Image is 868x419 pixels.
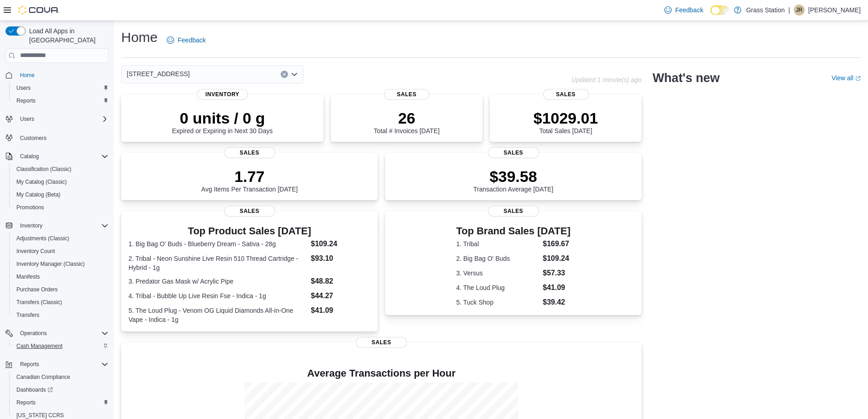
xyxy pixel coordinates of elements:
[473,167,554,193] div: Transaction Average [DATE]
[456,269,539,278] dt: 3. Versus
[9,163,112,176] button: Classification (Classic)
[13,189,108,200] span: My Catalog (Beta)
[20,330,47,337] span: Operations
[473,167,554,186] p: $39.58
[13,83,34,93] a: Users
[543,282,570,293] dd: $41.09
[9,232,112,245] button: Adjustments (Classic)
[20,361,39,368] span: Reports
[224,147,275,158] span: Sales
[13,189,64,200] a: My Catalog (Beta)
[543,89,589,100] span: Sales
[2,150,112,163] button: Catalog
[13,284,108,295] span: Purchase Orders
[2,358,112,371] button: Reports
[16,114,108,124] span: Users
[9,283,112,296] button: Purchase Orders
[16,359,108,370] span: Reports
[128,254,307,272] dt: 2. Tribal - Neon Sunshine Live Resin 510 Thread Cartridge - Hybrid - 1g
[16,235,69,242] span: Adjustments (Classic)
[20,153,39,160] span: Catalog
[13,95,39,106] a: Reports
[13,164,108,175] span: Classification (Classic)
[224,206,275,217] span: Sales
[16,328,51,339] button: Operations
[128,239,307,248] dt: 1. Big Bag O' Buds - Blueberry Dream - Sativa - 28g
[13,271,108,282] span: Manifests
[178,36,205,45] span: Feedback
[197,89,248,100] span: Inventory
[16,386,53,393] span: Dashboards
[201,167,298,186] p: 1.77
[16,151,108,162] span: Catalog
[9,245,112,258] button: Inventory Count
[2,219,112,232] button: Inventory
[16,69,108,81] span: Home
[9,383,112,396] a: Dashboards
[796,5,803,16] span: JR
[543,238,570,249] dd: $169.67
[456,239,539,248] dt: 1. Tribal
[384,89,430,100] span: Sales
[16,70,38,81] a: Home
[16,260,85,268] span: Inventory Manager (Classic)
[13,164,75,175] a: Classification (Classic)
[13,372,74,383] a: Canadian Compliance
[20,222,42,229] span: Inventory
[16,399,36,406] span: Reports
[356,337,407,348] span: Sales
[2,131,112,144] button: Customers
[311,238,370,249] dd: $109.24
[13,202,48,213] a: Promotions
[543,297,570,308] dd: $39.42
[13,310,43,321] a: Transfers
[311,253,370,264] dd: $93.10
[808,5,861,16] p: [PERSON_NAME]
[13,397,39,408] a: Reports
[9,188,112,201] button: My Catalog (Beta)
[710,5,729,15] input: Dark Mode
[16,191,61,198] span: My Catalog (Beta)
[13,246,108,257] span: Inventory Count
[311,276,370,287] dd: $48.82
[13,233,73,244] a: Adjustments (Classic)
[291,71,298,78] button: Open list of options
[201,167,298,193] div: Avg Items Per Transaction [DATE]
[16,132,108,143] span: Customers
[13,176,108,187] span: My Catalog (Classic)
[13,259,108,269] span: Inventory Manager (Classic)
[2,327,112,340] button: Operations
[172,109,273,127] p: 0 units / 0 g
[128,226,370,237] h3: Top Product Sales [DATE]
[13,284,62,295] a: Purchase Orders
[9,176,112,188] button: My Catalog (Classic)
[13,233,108,244] span: Adjustments (Classic)
[13,341,108,352] span: Cash Management
[13,259,88,269] a: Inventory Manager (Classic)
[16,299,62,306] span: Transfers (Classic)
[121,28,158,47] h1: Home
[9,396,112,409] button: Reports
[13,246,59,257] a: Inventory Count
[374,109,439,134] div: Total # Invoices [DATE]
[128,368,634,379] h4: Average Transactions per Hour
[16,114,38,124] button: Users
[20,72,35,79] span: Home
[9,258,112,270] button: Inventory Manager (Classic)
[16,328,108,339] span: Operations
[16,248,55,255] span: Inventory Count
[788,5,790,16] p: |
[374,109,439,127] p: 26
[281,71,288,78] button: Clear input
[20,115,34,123] span: Users
[13,397,108,408] span: Reports
[794,5,805,16] div: Justin Raminelli
[456,254,539,263] dt: 2. Big Bag O' Buds
[456,298,539,307] dt: 5. Tuck Shop
[13,202,108,213] span: Promotions
[16,412,64,419] span: [US_STATE] CCRS
[16,166,72,173] span: Classification (Classic)
[2,113,112,125] button: Users
[16,342,62,350] span: Cash Management
[488,206,539,217] span: Sales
